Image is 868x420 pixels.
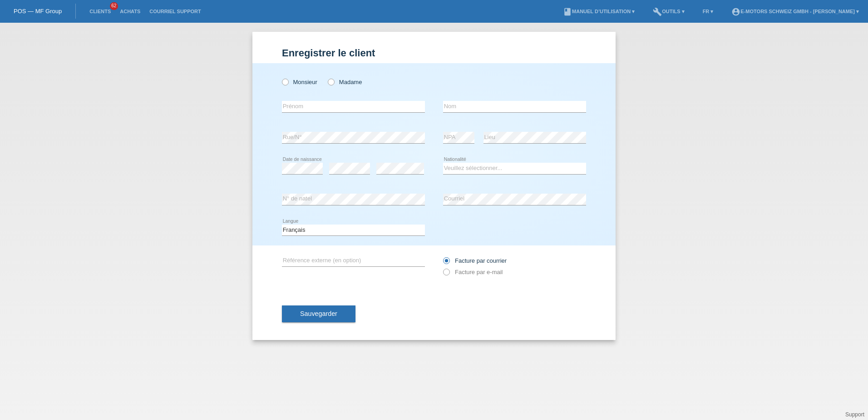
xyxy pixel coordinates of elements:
[115,9,145,14] a: Achats
[558,9,639,14] a: bookManuel d’utilisation ▾
[328,79,362,85] label: Madame
[85,9,115,14] a: Clients
[443,257,449,269] input: Facture par courrier
[845,411,864,418] a: Support
[443,269,503,275] label: Facture par e-mail
[14,8,62,15] a: POS — MF Group
[698,9,718,14] a: FR ▾
[282,305,355,323] button: Sauvegarder
[563,7,572,16] i: book
[145,9,205,14] a: Courriel Support
[110,2,118,10] span: 62
[653,7,662,16] i: build
[282,79,288,85] input: Monsieur
[443,269,449,280] input: Facture par e-mail
[282,79,317,85] label: Monsieur
[300,310,337,317] span: Sauvegarder
[443,257,507,264] label: Facture par courrier
[731,7,740,16] i: account_circle
[328,79,334,85] input: Madame
[282,47,586,59] h1: Enregistrer le client
[727,9,863,14] a: account_circleE-Motors Schweiz GmbH - [PERSON_NAME] ▾
[648,9,689,14] a: buildOutils ▾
